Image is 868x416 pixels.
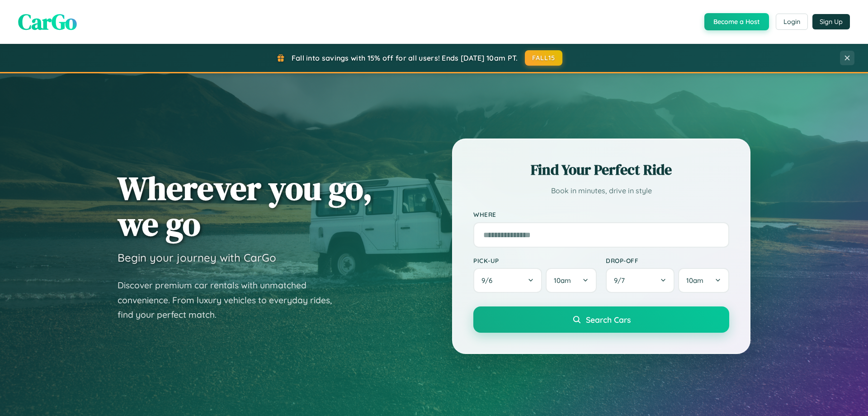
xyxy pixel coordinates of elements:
[118,278,344,322] p: Discover premium car rentals with unmatched convenience. From luxury vehicles to everyday rides, ...
[606,268,675,293] button: 9/7
[292,53,518,62] span: Fall into savings with 15% off for all users! Ends [DATE] 10am PT.
[473,257,597,264] label: Pick-up
[554,276,571,285] span: 10am
[473,184,729,197] p: Book in minutes, drive in style
[473,268,542,293] button: 9/6
[812,14,850,29] button: Sign Up
[473,160,729,180] h2: Find Your Perfect Ride
[678,268,729,293] button: 10am
[686,276,703,285] span: 10am
[118,170,373,242] h1: Wherever you go, we go
[606,257,729,264] label: Drop-off
[776,14,808,30] button: Login
[473,306,729,333] button: Search Cars
[473,211,729,219] label: Where
[18,7,77,37] span: CarGo
[546,268,597,293] button: 10am
[525,50,563,66] button: FALL15
[614,276,629,285] span: 9 / 7
[704,13,769,30] button: Become a Host
[118,251,276,264] h3: Begin your journey with CarGo
[481,276,497,285] span: 9 / 6
[586,315,631,325] span: Search Cars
